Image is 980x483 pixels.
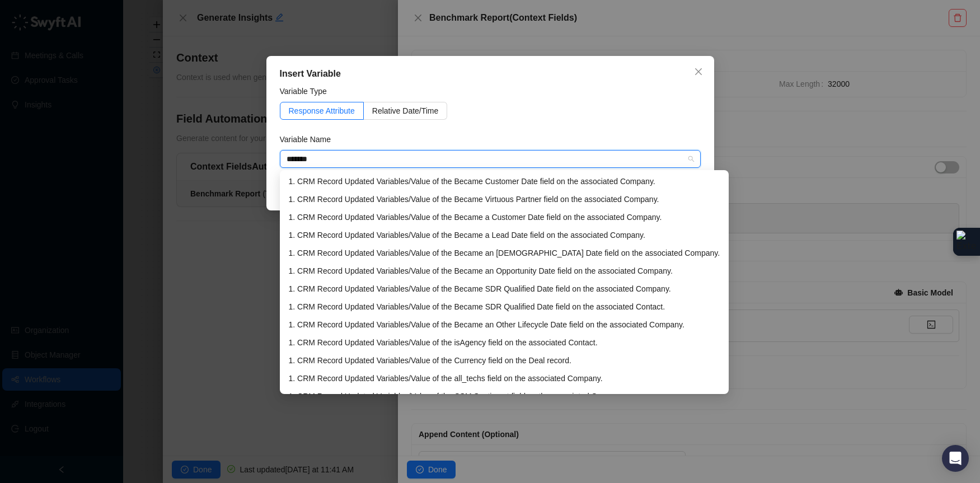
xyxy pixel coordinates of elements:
div: 1. CRM Record Updated Variables / Value of the Became an [DEMOGRAPHIC_DATA] Date field on the ass... [289,247,720,259]
img: Extension Icon [956,231,977,253]
div: 1. CRM Record Updated Variables / Value of the all_techs field on the associated Company. [289,372,720,384]
div: 1. CRM Record Updated Variables / Value of the CSM Sentiment field on the associated Company. [289,390,720,402]
span: Response Attribute [289,106,355,115]
div: 1. CRM Record Updated Variables / Value of the Currency field on the Deal record. [289,354,720,367]
div: 1. CRM Record Updated Variables / Value of the Became a Lead Date field on the associated Company. [289,229,720,241]
button: Close [690,63,707,81]
div: 1. CRM Record Updated Variables / Value of the Became SDR Qualified Date field on the associated ... [289,283,720,295]
label: Variable Name [280,133,339,146]
span: close [694,67,703,76]
div: 1. CRM Record Updated Variables / Value of the Became SDR Qualified Date field on the associated ... [289,301,720,313]
div: Open Intercom Messenger [942,445,969,472]
div: 1. CRM Record Updated Variables / Value of the Became an Other Lifecycle Date field on the associ... [289,318,720,331]
span: Relative Date/Time [372,106,439,115]
div: 1. CRM Record Updated Variables / Value of the Became Virtuous Partner field on the associated Co... [289,193,720,205]
div: 1. CRM Record Updated Variables / Value of the isAgency field on the associated Contact. [289,336,720,349]
div: 1. CRM Record Updated Variables / Value of the Became Customer Date field on the associated Company. [289,175,720,187]
div: Insert Variable [280,67,701,81]
div: 1. CRM Record Updated Variables / Value of the Became a Customer Date field on the associated Com... [289,211,720,223]
label: Variable Type [280,85,335,97]
div: 1. CRM Record Updated Variables / Value of the Became an Opportunity Date field on the associated... [289,265,720,277]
